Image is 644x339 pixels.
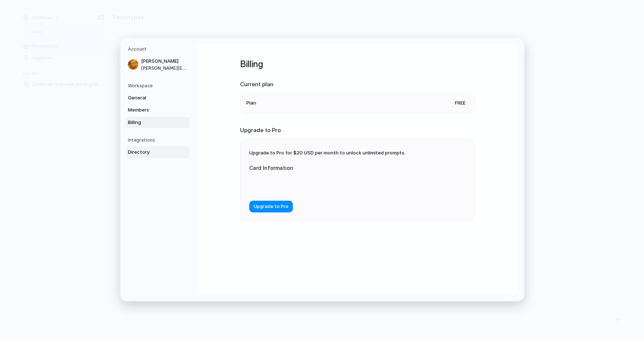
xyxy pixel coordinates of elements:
span: Members [128,106,175,114]
h5: Account [128,46,189,52]
a: Members [126,104,189,116]
a: [PERSON_NAME][PERSON_NAME][EMAIL_ADDRESS][DOMAIN_NAME] [126,55,189,74]
h5: Integrations [128,137,189,143]
a: General [126,92,189,103]
span: Upgrade to Pro [254,203,288,210]
span: Free [452,99,468,106]
span: Directory [128,149,175,156]
h5: Workspace [128,82,189,89]
span: General [128,94,175,101]
h2: Current plan [240,80,475,89]
span: [PERSON_NAME][EMAIL_ADDRESS][DOMAIN_NAME] [141,65,188,71]
span: [PERSON_NAME] [141,58,188,65]
iframe: Secure card payment input frame [255,181,390,187]
span: Billing [128,119,175,126]
span: Plan [246,99,256,106]
a: Directory [126,146,189,158]
span: Upgrade to Pro for $20 USD per month to unlock unlimited prompts. [249,150,405,156]
a: Billing [126,116,189,128]
h1: Billing [240,58,475,71]
label: Card Information [249,164,396,172]
h2: Upgrade to Pro [240,126,475,134]
button: Upgrade to Pro [249,201,293,212]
